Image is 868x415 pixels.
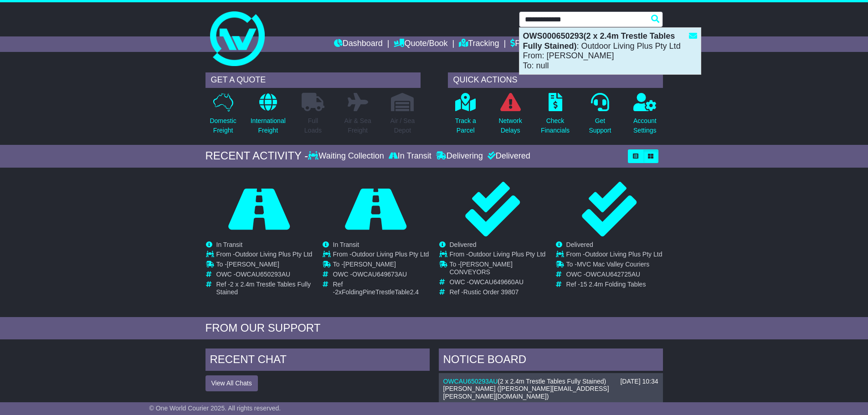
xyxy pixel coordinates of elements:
span: 2xFoldingPineTrestleTable2.4 [335,288,419,296]
p: Check Financials [541,116,570,135]
td: Ref - [566,281,663,288]
p: Full Loads [302,116,324,135]
span: Outdoor Living Plus Pty Ltd [352,251,429,258]
a: Tracking [459,36,499,52]
td: Ref - [333,281,429,296]
button: View All Chats [205,375,258,391]
a: InternationalFreight [250,92,286,140]
div: : Outdoor Living Plus Pty Ltd From: [PERSON_NAME] To: null [519,28,701,74]
span: [PERSON_NAME] CONVEYORS [450,261,513,276]
p: Track a Parcel [455,116,476,135]
td: Ref - [216,281,313,296]
td: From - [566,251,663,261]
div: Delivering [434,151,485,161]
span: MVC Mac Valley Couriers [577,261,649,268]
div: FROM OUR SUPPORT [205,322,663,335]
span: OWCAU642725AU [586,271,640,278]
td: Ref - [450,288,546,296]
p: International Freight [251,116,286,135]
span: Outdoor Living Plus Pty Ltd [235,251,313,258]
td: To - [333,261,429,271]
span: In Transit [333,241,360,248]
div: RECENT CHAT [205,348,430,373]
td: OWC - [216,271,313,281]
a: DomesticFreight [209,92,236,140]
div: In Transit [386,151,434,161]
a: OWCAU650293AU [443,378,498,385]
td: OWC - [450,278,546,288]
span: OWCAU649673AU [352,271,407,278]
span: [PERSON_NAME] ([PERSON_NAME][EMAIL_ADDRESS][PERSON_NAME][DOMAIN_NAME]) [443,385,609,400]
span: OWCAU649660AU [469,278,524,286]
div: Delivered [485,151,530,161]
p: Get Support [589,116,611,135]
div: NOTICE BOARD [439,348,663,373]
td: To - [450,261,546,278]
div: RECENT ACTIVITY - [205,149,308,163]
a: Financials [510,36,552,52]
td: To - [216,261,313,271]
div: GET A QUOTE [205,72,421,88]
span: 2 x 2.4m Trestle Tables Fully Stained [500,378,604,385]
span: Outdoor Living Plus Pty Ltd [468,251,546,258]
span: Delivered [450,241,477,248]
span: 15 2.4m Folding Tables [580,281,646,288]
span: [PERSON_NAME] [227,261,279,268]
a: CheckFinancials [540,92,570,140]
a: Quote/Book [394,36,447,52]
p: Network Delays [498,116,522,135]
td: To - [566,261,663,271]
span: OWCAU650293AU [236,271,290,278]
span: Rustic Order 39807 [463,288,519,296]
div: ( ) [443,378,658,385]
strong: OWS000650293(2 x 2.4m Trestle Tables Fully Stained) [523,31,675,51]
p: Air & Sea Freight [344,116,371,135]
a: Track aParcel [455,92,477,140]
a: NetworkDelays [498,92,522,140]
p: Air / Sea Depot [390,116,415,135]
a: Dashboard [334,36,383,52]
span: In Transit [216,241,243,248]
p: Account Settings [633,116,657,135]
span: © One World Courier 2025. All rights reserved. [149,405,281,412]
td: From - [450,251,546,261]
td: OWC - [333,271,429,281]
span: Outdoor Living Plus Pty Ltd [585,251,663,258]
span: [PERSON_NAME] [344,261,396,268]
div: QUICK ACTIONS [448,72,663,88]
p: Domestic Freight [210,116,236,135]
a: AccountSettings [633,92,657,140]
div: [DATE] 10:34 [620,378,658,385]
div: Waiting Collection [308,151,386,161]
a: GetSupport [588,92,611,140]
span: 2 x 2.4m Trestle Tables Fully Stained [216,281,311,296]
td: From - [216,251,313,261]
td: From - [333,251,429,261]
span: Delivered [566,241,593,248]
td: OWC - [566,271,663,281]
